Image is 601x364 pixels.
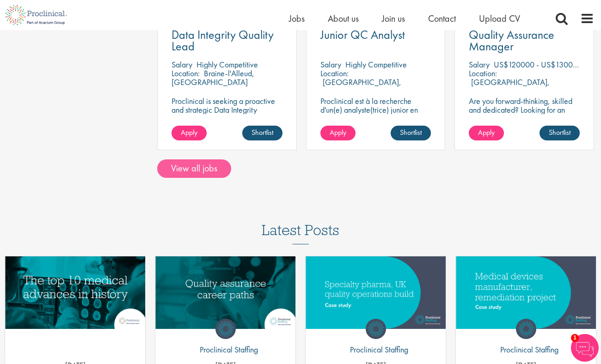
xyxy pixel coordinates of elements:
[306,256,446,338] a: Link to a post
[320,29,431,41] a: Junior QC Analyst
[469,77,550,96] p: [GEOGRAPHIC_DATA], [GEOGRAPHIC_DATA]
[320,126,356,140] a: Apply
[456,256,596,338] a: Link to a post
[193,319,258,360] a: Proclinical Staffing Proclinical Staffing
[478,127,495,137] span: Apply
[5,256,145,338] a: Link to a post
[345,59,407,70] p: Highly Competitive
[172,59,192,70] span: Salary
[469,97,580,132] p: Are you forward-thinking, skilled and dedicated? Looking for an ambitious role within a growing b...
[516,319,536,339] img: Proclinical Staffing
[289,12,305,24] a: Jobs
[330,127,346,137] span: Apply
[391,126,431,140] a: Shortlist
[320,27,405,42] span: Junior QC Analyst
[366,319,386,339] img: Proclinical Staffing
[172,29,282,52] a: Data Integrity Quality Lead
[172,68,200,79] span: Location:
[469,68,497,79] span: Location:
[172,126,207,140] a: Apply
[320,77,401,96] p: [GEOGRAPHIC_DATA], [GEOGRAPHIC_DATA]
[571,334,579,342] span: 1
[172,97,282,132] p: Proclinical is seeking a proactive and strategic Data Integrity Quality Lead to join a dynamic team.
[193,344,258,356] p: Proclinical Staffing
[540,126,580,140] a: Shortlist
[469,126,504,140] a: Apply
[196,59,258,70] p: Highly Competitive
[320,59,341,70] span: Salary
[320,97,431,149] p: Proclinical est à la recherche d'un(e) analyste(trice) junior en contrôle de la qualité pour sout...
[343,344,408,356] p: Proclinical Staffing
[181,127,197,137] span: Apply
[493,319,558,360] a: Proclinical Staffing Proclinical Staffing
[469,29,580,52] a: Quality Assurance Manager
[382,12,405,24] a: Join us
[215,319,236,339] img: Proclinical Staffing
[172,27,274,54] span: Data Integrity Quality Lead
[172,68,254,87] p: Braine-l'Alleud, [GEOGRAPHIC_DATA]
[157,159,231,178] a: View all jobs
[571,334,599,362] img: Chatbot
[242,126,282,140] a: Shortlist
[469,27,554,54] span: Quality Assurance Manager
[320,68,349,79] span: Location:
[479,12,520,24] a: Upload CV
[428,12,456,24] a: Contact
[343,319,408,360] a: Proclinical Staffing Proclinical Staffing
[262,222,339,244] h3: Latest Posts
[155,256,295,338] a: Link to a post
[5,256,145,329] img: Top 10 medical advances in history
[493,344,558,356] p: Proclinical Staffing
[328,12,359,24] a: About us
[469,59,490,70] span: Salary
